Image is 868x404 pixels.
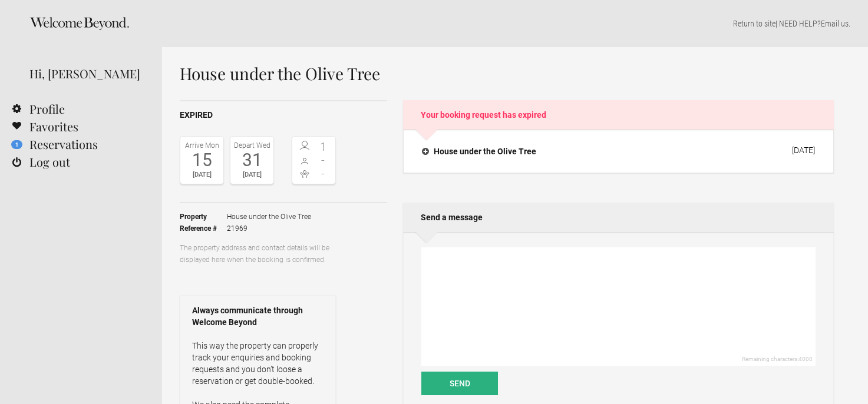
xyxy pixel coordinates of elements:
button: Send [421,372,498,395]
strong: Always communicate through Welcome Beyond [192,304,324,328]
div: Hi, [PERSON_NAME] [29,65,144,82]
span: - [314,168,333,180]
button: House under the Olive Tree [DATE] [412,139,824,164]
strong: Reference # [180,223,227,234]
div: [DATE] [183,169,220,181]
p: The property address and contact details will be displayed here when the booking is confirmed. [180,242,336,266]
h4: House under the Olive Tree [422,145,536,157]
div: Arrive Mon [183,140,220,151]
h2: Your booking request has expired [403,100,834,130]
span: 1 [314,141,333,153]
h2: Send a message [403,203,834,232]
div: 15 [183,151,220,169]
span: House under the Olive Tree [227,211,311,223]
h1: House under the Olive Tree [180,65,834,82]
div: 31 [233,151,270,169]
flynt-notification-badge: 1 [11,140,22,149]
h2: expired [180,109,387,121]
a: Return to site [733,19,775,28]
span: - [314,154,333,166]
span: 21969 [227,223,311,234]
div: Depart Wed [233,140,270,151]
a: Email us [821,19,849,28]
strong: Property [180,211,227,223]
div: [DATE] [233,169,270,181]
div: [DATE] [792,145,815,155]
p: | NEED HELP? . [180,18,850,29]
